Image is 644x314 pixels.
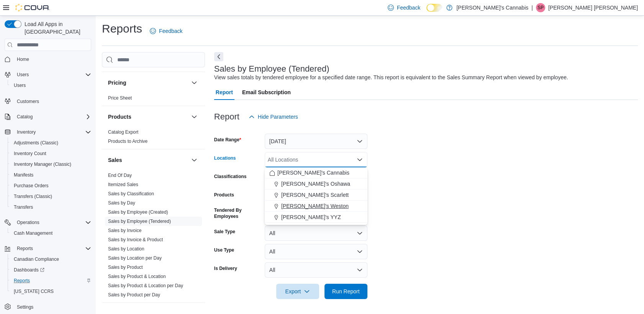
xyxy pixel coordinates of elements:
button: [PERSON_NAME]'s YYZ [265,212,367,223]
a: Dashboards [11,265,48,275]
button: Canadian Compliance [8,254,94,265]
input: Dark Mode [426,4,442,12]
button: Transfers (Classic) [8,191,94,202]
label: Sale Type [214,229,235,235]
span: Inventory [17,129,36,135]
span: Canadian Compliance [11,255,91,264]
h3: Report [214,112,239,121]
button: Users [2,69,94,80]
button: Catalog [14,112,36,121]
a: Transfers (Classic) [11,192,55,201]
span: Adjustments (Classic) [14,140,58,146]
a: Adjustments (Classic) [11,138,61,147]
button: Reports [2,243,94,254]
p: | [531,3,533,12]
a: Sales by Employee (Created) [108,209,168,215]
span: Hide Parameters [258,113,298,121]
button: Pricing [108,79,188,87]
span: [PERSON_NAME]'s Scarlett [281,191,349,199]
a: Inventory Manager (Classic) [11,160,74,169]
span: Catalog [14,112,91,121]
span: Users [17,72,29,78]
button: Catalog [2,111,94,122]
a: End Of Day [108,173,132,178]
span: Load All Apps in [GEOGRAPHIC_DATA] [21,20,91,36]
div: Choose from the following options [265,167,367,223]
button: [PERSON_NAME]'s Scarlett [265,190,367,201]
button: Run Report [324,284,367,299]
label: Locations [214,155,236,161]
button: Inventory Count [8,148,94,159]
button: [PERSON_NAME]'s Cannabis [265,167,367,178]
label: Is Delivery [214,265,237,271]
a: Sales by Product & Location per Day [108,283,183,288]
span: Inventory Manager (Classic) [14,161,71,167]
a: Sales by Product [108,265,143,270]
span: Inventory Manager (Classic) [11,160,91,169]
a: Sales by Classification [108,191,154,196]
div: Samantha Puerta Triana [536,3,545,12]
span: Users [11,81,91,90]
span: Inventory Count [14,150,46,157]
span: Users [14,82,26,88]
button: [DATE] [265,134,367,149]
a: Users [11,81,29,90]
button: Sales [108,156,188,164]
span: Feedback [397,4,420,11]
span: Settings [14,302,91,312]
div: View sales totals by tendered employee for a specified date range. This report is equivalent to t... [214,74,568,82]
a: Sales by Invoice & Product [108,237,163,242]
span: Reports [17,245,33,252]
button: Reports [8,275,94,286]
span: [PERSON_NAME]'s YYZ [281,213,341,221]
button: Close list of options [357,157,363,163]
span: Email Subscription [242,85,291,100]
label: Use Type [214,247,234,253]
span: [PERSON_NAME]'s Oshawa [281,180,350,188]
button: [PERSON_NAME]'s Weston [265,201,367,212]
span: Customers [17,98,39,105]
span: Operations [14,218,91,227]
span: Adjustments (Classic) [11,138,91,147]
a: Purchase Orders [11,181,52,190]
p: [PERSON_NAME]'s Cannabis [456,3,528,12]
a: Customers [14,97,42,106]
span: Sales by Product & Location [108,273,166,280]
a: Transfers [11,203,36,212]
button: Inventory [2,127,94,137]
a: Home [14,55,32,64]
a: Settings [14,303,36,312]
span: Price Sheet [108,95,132,101]
span: Reports [14,244,91,253]
span: [PERSON_NAME]'s Weston [281,202,349,210]
span: Dashboards [11,265,91,275]
a: Itemized Sales [108,182,138,187]
a: Catalog Export [108,129,138,135]
a: Reports [11,276,33,285]
span: Catalog [17,114,33,120]
span: Inventory [14,128,91,137]
img: Cova [15,4,50,11]
span: Feedback [159,27,182,35]
span: [PERSON_NAME]'s Cannabis [277,169,349,177]
a: Cash Management [11,229,56,238]
a: Products to Archive [108,139,147,144]
button: All [265,244,367,259]
button: Hide Parameters [246,109,301,124]
span: Run Report [332,288,360,295]
span: Cash Management [14,230,52,236]
span: Sales by Product [108,264,143,270]
button: Home [2,54,94,65]
span: Purchase Orders [11,181,91,190]
span: Transfers [14,204,33,210]
span: Sales by Location per Day [108,255,162,261]
h3: Sales [108,156,122,164]
span: Operations [17,219,39,226]
span: Catalog Export [108,129,138,135]
a: Manifests [11,170,36,180]
button: Operations [14,218,43,227]
h1: Reports [102,21,142,36]
a: Sales by Invoice [108,228,141,233]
